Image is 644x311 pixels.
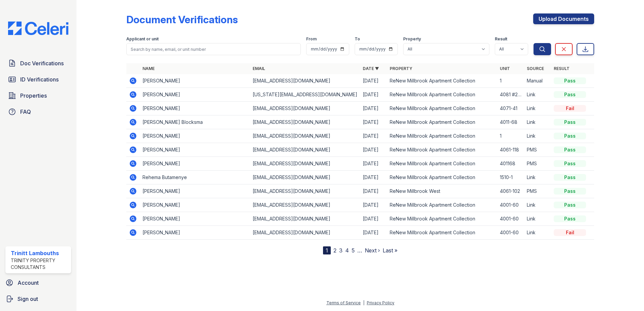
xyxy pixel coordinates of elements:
[20,75,59,83] span: ID Verifications
[524,143,551,157] td: PMS
[250,102,360,115] td: [EMAIL_ADDRESS][DOMAIN_NAME]
[250,74,360,88] td: [EMAIL_ADDRESS][DOMAIN_NAME]
[497,115,524,129] td: 4011-68
[306,36,317,42] label: From
[360,88,387,102] td: [DATE]
[524,212,551,226] td: Link
[497,184,524,198] td: 4061-102
[554,146,586,153] div: Pass
[126,13,238,26] div: Document Verifications
[497,212,524,226] td: 4001-60
[250,157,360,171] td: [EMAIL_ADDRESS][DOMAIN_NAME]
[126,36,159,42] label: Applicant or unit
[333,247,336,254] a: 2
[360,129,387,143] td: [DATE]
[533,13,594,24] a: Upload Documents
[524,184,551,198] td: PMS
[497,88,524,102] td: 4081 #204
[326,300,361,305] a: Terms of Service
[387,212,497,226] td: ReNew Millbrook Apartment Collection
[524,115,551,129] td: Link
[140,157,250,171] td: [PERSON_NAME]
[387,226,497,240] td: ReNew Millbrook Apartment Collection
[5,89,71,102] a: Properties
[250,184,360,198] td: [EMAIL_ADDRESS][DOMAIN_NAME]
[250,88,360,102] td: [US_STATE][EMAIL_ADDRESS][DOMAIN_NAME]
[360,198,387,212] td: [DATE]
[554,91,586,98] div: Pass
[554,160,586,167] div: Pass
[126,43,301,55] input: Search by name, email, or unit number
[554,174,586,181] div: Pass
[497,198,524,212] td: 4001-60
[387,157,497,171] td: ReNew Millbrook Apartment Collection
[524,74,551,88] td: Manual
[250,171,360,184] td: [EMAIL_ADDRESS][DOMAIN_NAME]
[140,74,250,88] td: [PERSON_NAME]
[323,246,331,254] div: 1
[345,247,349,254] a: 4
[5,105,71,118] a: FAQ
[339,247,343,254] a: 3
[140,212,250,226] td: [PERSON_NAME]
[367,300,394,305] a: Privacy Policy
[250,198,360,212] td: [EMAIL_ADDRESS][DOMAIN_NAME]
[140,226,250,240] td: [PERSON_NAME]
[11,249,68,257] div: Trinitt Lambouths
[524,129,551,143] td: Link
[524,226,551,240] td: Link
[140,143,250,157] td: [PERSON_NAME]
[387,184,497,198] td: ReNew Millbrook West
[554,202,586,208] div: Pass
[387,198,497,212] td: ReNew Millbrook Apartment Collection
[357,246,362,254] span: …
[554,105,586,112] div: Fail
[497,129,524,143] td: 1
[360,102,387,115] td: [DATE]
[387,102,497,115] td: ReNew Millbrook Apartment Collection
[140,102,250,115] td: [PERSON_NAME]
[497,226,524,240] td: 4001-60
[500,66,510,71] a: Unit
[497,102,524,115] td: 4071-41
[554,215,586,222] div: Pass
[20,92,47,100] span: Properties
[363,66,379,71] a: Date ▼
[495,36,507,42] label: Result
[352,247,355,254] a: 5
[3,22,74,35] img: CE_Logo_Blue-a8612792a0a2168367f1c8372b55b34899dd931a85d93a1a3d3e32e68fde9ad4.png
[524,171,551,184] td: Link
[250,115,360,129] td: [EMAIL_ADDRESS][DOMAIN_NAME]
[140,129,250,143] td: [PERSON_NAME]
[142,66,155,71] a: Name
[5,73,71,86] a: ID Verifications
[524,157,551,171] td: PMS
[387,115,497,129] td: ReNew Millbrook Apartment Collection
[20,59,64,67] span: Doc Verifications
[387,129,497,143] td: ReNew Millbrook Apartment Collection
[360,74,387,88] td: [DATE]
[250,129,360,143] td: [EMAIL_ADDRESS][DOMAIN_NAME]
[360,212,387,226] td: [DATE]
[387,171,497,184] td: ReNew Millbrook Apartment Collection
[3,292,74,306] a: Sign out
[140,171,250,184] td: Rehema Butamenye
[250,143,360,157] td: [EMAIL_ADDRESS][DOMAIN_NAME]
[253,66,265,71] a: Email
[524,198,551,212] td: Link
[140,88,250,102] td: [PERSON_NAME]
[554,188,586,195] div: Pass
[497,171,524,184] td: 1510-1
[140,115,250,129] td: [PERSON_NAME] Blocksma
[5,57,71,70] a: Doc Verifications
[497,157,524,171] td: 401168
[18,295,38,303] span: Sign out
[497,143,524,157] td: 4061-118
[140,184,250,198] td: [PERSON_NAME]
[360,184,387,198] td: [DATE]
[355,36,360,42] label: To
[554,229,586,236] div: Fail
[18,279,39,287] span: Account
[360,115,387,129] td: [DATE]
